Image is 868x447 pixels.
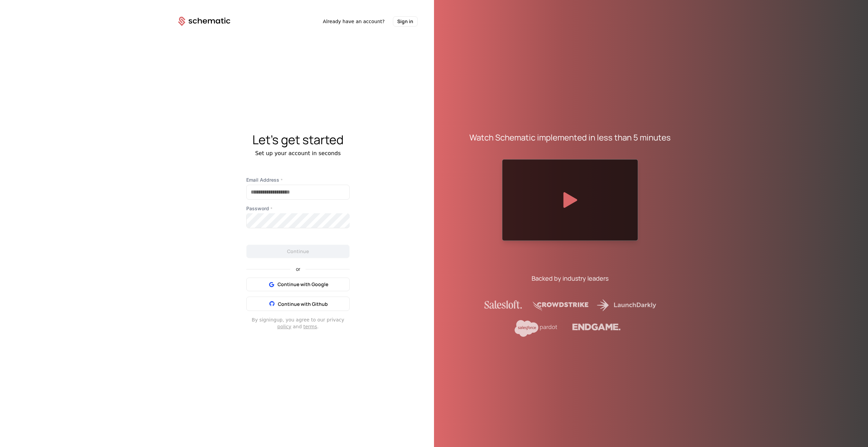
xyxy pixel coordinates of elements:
[246,297,350,311] button: Continue with Github
[393,16,418,27] button: Sign in
[290,267,306,271] span: or
[162,149,434,158] div: Set up your account in seconds
[246,177,350,183] label: Email Address
[323,18,385,25] span: Already have an account?
[303,324,317,329] a: terms
[278,281,328,288] span: Continue with Google
[278,301,328,307] span: Continue with Github
[469,132,671,143] div: Watch Schematic implemented in less than 5 minutes
[246,205,350,212] label: Password
[277,324,291,329] a: policy
[246,278,350,291] button: Continue with Google
[246,245,350,258] button: Continue
[162,133,434,147] div: Let's get started
[246,316,350,330] div: By signing up , you agree to our privacy and .
[532,274,608,283] div: Backed by industry leaders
